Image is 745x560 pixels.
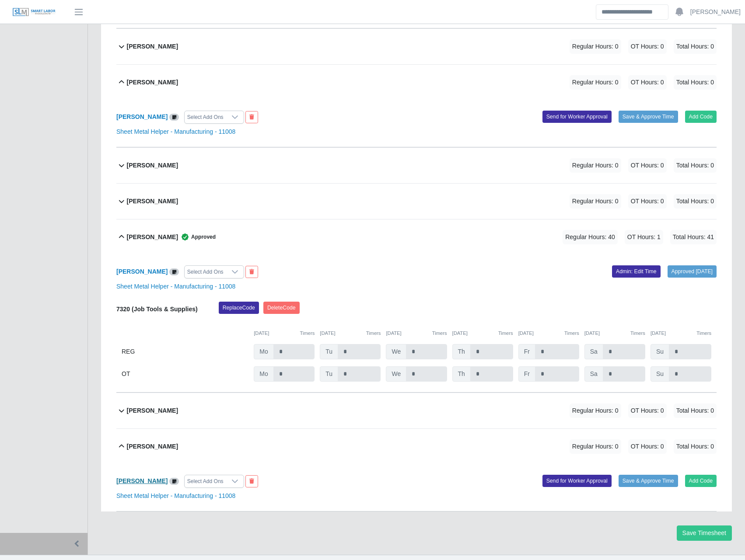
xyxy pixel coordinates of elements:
div: [DATE] [254,330,315,337]
button: Timers [630,330,645,337]
span: Total Hours: 0 [674,194,717,209]
span: Regular Hours: 0 [570,403,621,418]
span: Su [651,344,669,359]
a: Sheet Metal Helper - Manufacturing - 11008 [116,492,235,499]
div: Select Add Ons [185,475,226,487]
button: Add Code [685,475,717,487]
span: OT Hours: 0 [628,194,667,209]
span: Total Hours: 41 [670,230,717,244]
span: Sa [584,344,603,359]
button: Timers [432,330,447,337]
span: Regular Hours: 40 [563,230,618,244]
div: [DATE] [518,330,579,337]
a: Sheet Metal Helper - Manufacturing - 11008 [116,283,235,290]
b: [PERSON_NAME] [127,233,178,242]
a: View/Edit Notes [169,477,179,484]
div: Select Add Ons [185,111,226,123]
span: Regular Hours: 0 [570,39,621,54]
button: [PERSON_NAME] Regular Hours: 0 OT Hours: 0 Total Hours: 0 [116,429,717,464]
a: [PERSON_NAME] [690,7,741,17]
span: Th [452,344,471,359]
span: Regular Hours: 0 [570,75,621,90]
span: OT Hours: 1 [625,230,663,244]
button: End Worker & Remove from the Timesheet [245,475,258,487]
span: Approved [178,233,216,241]
div: [DATE] [386,330,447,337]
a: [PERSON_NAME] [116,477,168,484]
button: Save & Approve Time [619,475,678,487]
b: [PERSON_NAME] [127,161,178,170]
span: Regular Hours: 0 [570,158,621,173]
span: OT Hours: 0 [628,158,667,173]
b: [PERSON_NAME] [127,197,178,206]
span: Fr [518,366,535,382]
span: OT Hours: 0 [628,403,667,418]
button: [PERSON_NAME] Regular Hours: 0 OT Hours: 0 Total Hours: 0 [116,184,717,219]
span: OT Hours: 0 [628,39,667,54]
b: [PERSON_NAME] [127,442,178,451]
input: Search [596,4,668,20]
span: Su [651,366,669,382]
div: Select Add Ons [185,266,226,278]
a: View/Edit Notes [169,268,179,275]
div: [DATE] [651,330,711,337]
span: Total Hours: 0 [674,39,717,54]
div: [DATE] [584,330,645,337]
button: [PERSON_NAME] Regular Hours: 0 OT Hours: 0 Total Hours: 0 [116,29,717,64]
button: Timers [366,330,381,337]
span: We [386,344,406,359]
img: SLM Logo [12,7,56,17]
button: [PERSON_NAME] Approved Regular Hours: 40 OT Hours: 1 Total Hours: 41 [116,219,717,255]
span: Sa [584,366,603,382]
b: [PERSON_NAME] [127,78,178,87]
button: Timers [498,330,513,337]
b: [PERSON_NAME] [127,406,178,415]
span: Total Hours: 0 [674,439,717,454]
button: Timers [696,330,711,337]
button: ReplaceCode [219,302,259,314]
span: Total Hours: 0 [674,75,717,90]
button: End Worker & Remove from the Timesheet [245,266,258,278]
a: Admin: Edit Time [612,265,661,278]
button: DeleteCode [263,302,300,314]
a: Sheet Metal Helper - Manufacturing - 11008 [116,128,235,135]
span: Mo [254,366,273,382]
button: End Worker & Remove from the Timesheet [245,111,258,123]
a: View/Edit Notes [169,113,179,120]
span: Fr [518,344,535,359]
b: [PERSON_NAME] [127,42,178,51]
span: OT Hours: 0 [628,439,667,454]
button: Send for Worker Approval [542,475,612,487]
a: [PERSON_NAME] [116,268,168,275]
span: We [386,366,406,382]
button: Timers [300,330,315,337]
button: Send for Worker Approval [542,111,612,123]
button: [PERSON_NAME] Regular Hours: 0 OT Hours: 0 Total Hours: 0 [116,148,717,183]
span: Th [452,366,471,382]
div: [DATE] [452,330,513,337]
a: Approved [DATE] [668,265,717,278]
button: Save Timesheet [677,525,732,541]
a: [PERSON_NAME] [116,113,168,120]
button: Save & Approve Time [619,111,678,123]
span: Tu [320,366,338,382]
div: REG [122,344,248,359]
span: Mo [254,344,273,359]
button: Timers [564,330,579,337]
div: OT [122,366,248,382]
button: [PERSON_NAME] Regular Hours: 0 OT Hours: 0 Total Hours: 0 [116,393,717,428]
div: [DATE] [320,330,381,337]
b: 7320 (Job Tools & Supplies) [116,306,198,313]
span: Regular Hours: 0 [570,194,621,209]
button: Add Code [685,111,717,123]
span: Tu [320,344,338,359]
span: Regular Hours: 0 [570,439,621,454]
span: OT Hours: 0 [628,75,667,90]
span: Total Hours: 0 [674,403,717,418]
button: [PERSON_NAME] Regular Hours: 0 OT Hours: 0 Total Hours: 0 [116,65,717,100]
span: Total Hours: 0 [674,158,717,173]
